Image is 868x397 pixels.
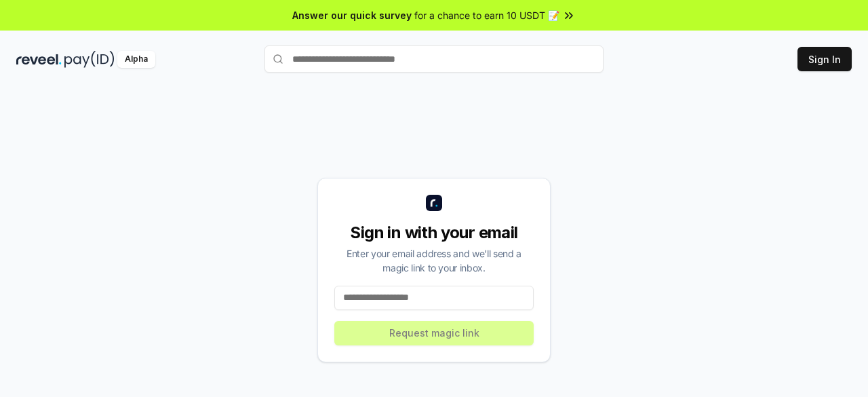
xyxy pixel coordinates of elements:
img: reveel_dark [16,51,62,68]
span: for a chance to earn 10 USDT 📝 [414,8,559,22]
button: Sign In [797,47,852,71]
img: pay_id [64,51,115,68]
div: Enter your email address and we’ll send a magic link to your inbox. [334,246,534,275]
img: logo_small [426,195,442,211]
span: Answer our quick survey [292,8,412,22]
div: Alpha [117,51,155,68]
div: Sign in with your email [334,222,534,244]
